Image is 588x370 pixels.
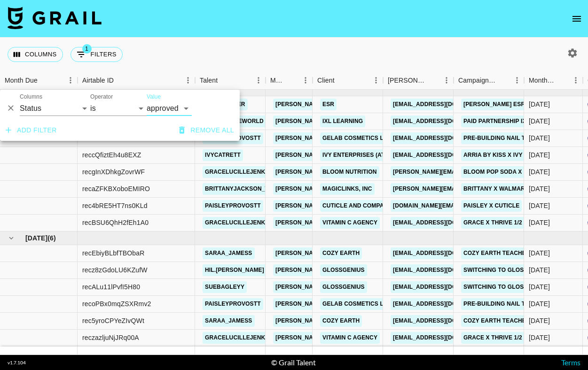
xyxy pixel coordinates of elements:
[561,358,580,367] a: Terms
[461,183,531,195] a: Brittany x Walmart
[497,74,510,87] button: Sort
[391,99,496,110] a: [EMAIL_ADDRESS][DOMAIN_NAME]
[524,71,583,90] div: Month Due
[391,217,496,229] a: [EMAIL_ADDRESS][DOMAIN_NAME]
[461,99,527,110] a: [PERSON_NAME] ESR
[391,264,496,276] a: [EMAIL_ADDRESS][DOMAIN_NAME]
[203,183,274,195] a: brittanyjackson_tv
[439,73,454,87] button: Menu
[320,217,380,229] a: Vitamin C Agency
[391,132,496,144] a: [EMAIL_ADDRESS][DOMAIN_NAME]
[82,44,92,54] span: 1
[47,233,56,243] span: ( 6 )
[320,166,379,178] a: Bloom Nutrition
[461,132,537,144] a: Pre-Building Nail Tips
[273,149,475,161] a: [PERSON_NAME][EMAIL_ADDRESS][PERSON_NAME][DOMAIN_NAME]
[556,74,569,87] button: Sort
[320,247,362,259] a: Cozy Earth
[273,132,475,144] a: [PERSON_NAME][EMAIL_ADDRESS][PERSON_NAME][DOMAIN_NAME]
[38,74,51,87] button: Sort
[529,265,550,275] div: Sep '25
[529,316,550,325] div: Sep '25
[461,281,571,293] a: Switching to GlossGenius x Sue
[25,233,47,243] span: [DATE]
[529,167,550,177] div: Aug '25
[203,166,277,178] a: gracelucillejenkins
[82,201,148,210] div: rec4bRE5HT7ns0KLd
[203,281,247,293] a: suebagleyy
[320,183,375,195] a: MagicLinks, Inc
[273,264,475,276] a: [PERSON_NAME][EMAIL_ADDRESS][PERSON_NAME][DOMAIN_NAME]
[8,360,26,366] div: v 1.7.104
[218,74,231,87] button: Sort
[20,93,42,101] label: Columns
[529,218,550,227] div: Aug '25
[273,298,475,310] a: [PERSON_NAME][EMAIL_ADDRESS][PERSON_NAME][DOMAIN_NAME]
[320,132,393,144] a: Gelab Cosmetics LLC
[271,358,316,367] div: © Grail Talent
[82,333,139,342] div: reczazljuNjJRq00A
[273,99,475,110] a: [PERSON_NAME][EMAIL_ADDRESS][PERSON_NAME][DOMAIN_NAME]
[203,247,255,259] a: saraa_jamess
[82,184,150,193] div: recaZFKBXoboEMIRO
[82,299,151,308] div: recoPBx0mqZSXRmv2
[251,73,266,87] button: Menu
[82,71,114,90] div: Airtable ID
[181,73,195,87] button: Menu
[510,73,524,87] button: Menu
[391,116,496,127] a: [EMAIL_ADDRESS][DOMAIN_NAME]
[529,133,550,143] div: Aug '25
[320,332,380,344] a: Vitamin C Agency
[391,281,496,293] a: [EMAIL_ADDRESS][DOMAIN_NAME]
[461,200,522,212] a: Paisley x Cuticle
[391,332,496,344] a: [EMAIL_ADDRESS][DOMAIN_NAME]
[90,93,113,101] label: Operator
[78,71,195,90] div: Airtable ID
[82,167,145,177] div: recgInXDhkgZovrWF
[82,265,148,275] div: recz8zGdoLU6KZufW
[391,315,496,327] a: [EMAIL_ADDRESS][DOMAIN_NAME]
[320,99,337,110] a: ESR
[273,217,475,229] a: [PERSON_NAME][EMAIL_ADDRESS][PERSON_NAME][DOMAIN_NAME]
[320,298,393,310] a: Gelab Cosmetics LLC
[458,71,497,90] div: Campaign (Type)
[529,184,550,193] div: Aug '25
[273,183,475,195] a: [PERSON_NAME][EMAIL_ADDRESS][PERSON_NAME][DOMAIN_NAME]
[82,218,149,227] div: recBSU6QhH2fEh1A0
[82,150,141,160] div: reccQfiztEh4u8EXZ
[317,71,335,90] div: Client
[569,73,583,87] button: Menu
[2,122,61,139] button: Add filter
[4,101,18,115] button: Delete
[388,71,426,90] div: [PERSON_NAME]
[426,74,439,87] button: Sort
[320,281,367,293] a: GlossGenius
[320,315,362,327] a: Cozy Earth
[114,74,127,87] button: Sort
[320,200,394,212] a: Cuticle and Company
[461,332,525,344] a: Grace x Thrive 1/2
[273,166,475,178] a: [PERSON_NAME][EMAIL_ADDRESS][PERSON_NAME][DOMAIN_NAME]
[313,71,383,90] div: Client
[203,332,277,344] a: gracelucillejenkins
[383,71,454,90] div: Booker
[63,73,78,87] button: Menu
[391,200,543,212] a: [DOMAIN_NAME][EMAIL_ADDRESS][DOMAIN_NAME]
[285,74,298,87] button: Sort
[529,248,550,258] div: Sep '25
[203,149,243,161] a: ivycatrett
[273,247,475,259] a: [PERSON_NAME][EMAIL_ADDRESS][PERSON_NAME][DOMAIN_NAME]
[320,149,448,161] a: Ivy Enterprises (ATTN: [PERSON_NAME])
[567,9,586,28] button: open drawer
[266,71,313,90] div: Manager
[461,149,525,161] a: Arria by Kiss x Ivy
[5,231,18,245] button: hide children
[82,282,140,292] div: recALu11lPvfI5H80
[147,93,161,101] label: Value
[273,281,475,293] a: [PERSON_NAME][EMAIL_ADDRESS][PERSON_NAME][DOMAIN_NAME]
[195,71,266,90] div: Talent
[320,264,367,276] a: GlossGenius
[461,166,547,178] a: Bloom Pop Soda x Grace
[529,116,550,126] div: Aug '25
[529,150,550,160] div: Aug '25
